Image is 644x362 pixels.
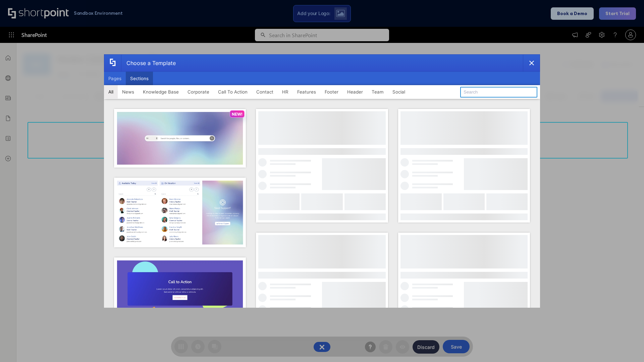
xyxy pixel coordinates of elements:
button: Call To Action [214,85,252,99]
p: NEW! [232,112,243,117]
button: News [118,85,139,99]
button: Team [367,85,388,99]
div: template selector [104,54,540,308]
button: Features [293,85,320,99]
div: Choose a Template [121,55,176,71]
button: HR [278,85,293,99]
button: Social [388,85,410,99]
button: Contact [252,85,278,99]
button: Pages [104,72,126,85]
input: Search [460,87,537,98]
button: Footer [320,85,343,99]
button: Header [343,85,367,99]
button: Knowledge Base [139,85,183,99]
button: All [104,85,118,99]
button: Sections [126,72,153,85]
button: Corporate [183,85,214,99]
iframe: Chat Widget [610,330,644,362]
